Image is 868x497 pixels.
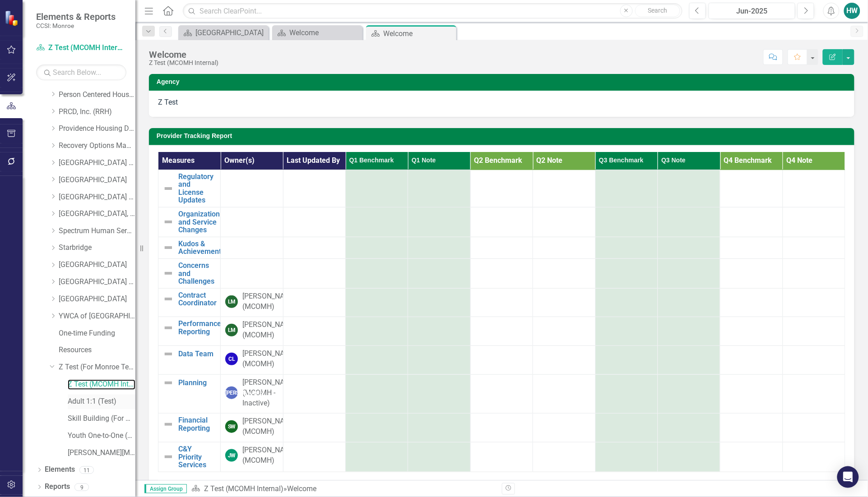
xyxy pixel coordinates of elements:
a: Adult 1:1 (Test) [68,397,135,407]
a: Spectrum Human Services, Inc. [59,226,135,237]
td: Double-Click to Edit [346,346,408,375]
td: Double-Click to Edit [658,414,720,442]
a: Organization and Service Changes [178,210,220,234]
td: Double-Click to Edit [470,317,533,346]
td: Double-Click to Edit [783,317,845,346]
td: Double-Click to Edit [533,374,595,414]
img: Not Defined [163,183,174,194]
td: Double-Click to Edit [408,442,470,472]
td: Double-Click to Edit Right Click for Context Menu [158,374,221,414]
td: Double-Click to Edit [658,374,720,414]
td: Double-Click to Edit [470,237,533,258]
a: Z Test (MCOMH Internal) [204,484,283,493]
div: Z Test (MCOMH Internal) [149,60,218,66]
a: Starbridge [59,243,135,253]
a: Elements [45,465,75,475]
div: [PERSON_NAME] (MCOMH) [242,445,297,466]
button: Search [635,5,680,17]
div: Jun-2025 [712,6,792,17]
td: Double-Click to Edit [346,442,408,472]
a: Welcome [274,27,360,38]
td: Double-Click to Edit [658,170,720,207]
td: Double-Click to Edit [408,258,470,288]
a: Resources [59,345,135,356]
td: Double-Click to Edit Right Click for Context Menu [158,442,221,472]
a: Contract Coordinator [178,291,217,307]
td: Double-Click to Edit [658,288,720,317]
td: Double-Click to Edit [470,258,533,288]
td: Double-Click to Edit [470,374,533,414]
a: Kudos & Achievements [178,240,225,256]
td: Double-Click to Edit [221,442,283,472]
td: Double-Click to Edit [720,288,783,317]
td: Double-Click to Edit [408,346,470,375]
td: Double-Click to Edit [658,207,720,237]
td: Double-Click to Edit [595,288,658,317]
input: Search ClearPoint... [183,3,682,19]
a: Concerns and Challenges [178,262,216,285]
td: Double-Click to Edit [346,288,408,317]
td: Double-Click to Edit Right Click for Context Menu [158,317,221,346]
td: Double-Click to Edit [658,442,720,472]
a: Planning [178,379,216,387]
td: Double-Click to Edit [408,237,470,258]
td: Double-Click to Edit [346,414,408,442]
div: [PERSON_NAME] (MCOMH) [242,416,297,437]
td: Double-Click to Edit [221,374,283,414]
td: Double-Click to Edit [595,442,658,472]
div: SW [225,420,238,433]
td: Double-Click to Edit [470,346,533,375]
td: Double-Click to Edit [533,414,595,442]
a: C&Y Priority Services [178,445,216,469]
a: Financial Reporting [178,416,216,432]
img: ClearPoint Strategy [5,10,21,26]
a: [GEOGRAPHIC_DATA], Inc. [59,209,135,220]
td: Double-Click to Edit [408,288,470,317]
td: Double-Click to Edit [720,170,783,207]
td: Double-Click to Edit [783,414,845,442]
a: PRCD, Inc. (RRH) [59,107,135,117]
p: Z Test [158,97,845,108]
a: Person Centered Housing Options, Inc. [59,90,135,100]
div: [PERSON_NAME] [225,387,238,399]
div: Welcome [287,484,316,493]
div: Welcome [383,28,454,39]
div: LM [225,295,238,308]
div: 9 [74,483,89,491]
td: Double-Click to Edit [408,414,470,442]
div: LM [225,324,238,336]
td: Double-Click to Edit [346,237,408,258]
td: Double-Click to Edit Right Click for Context Menu [158,170,221,207]
td: Double-Click to Edit [221,207,283,237]
td: Double-Click to Edit [533,442,595,472]
img: Not Defined [163,216,174,227]
td: Double-Click to Edit [783,237,845,258]
td: Double-Click to Edit [595,237,658,258]
td: Double-Click to Edit [720,346,783,375]
div: [PERSON_NAME] (MCOMH - Inactive) [242,377,297,409]
td: Double-Click to Edit [658,237,720,258]
td: Double-Click to Edit [595,207,658,237]
input: Search Below... [36,64,126,80]
a: [PERSON_NAME][MEDICAL_DATA] Program [68,448,135,459]
img: Not Defined [163,242,174,253]
td: Double-Click to Edit Right Click for Context Menu [158,414,221,442]
div: 11 [79,466,94,474]
td: Double-Click to Edit [720,414,783,442]
img: Not Defined [163,349,174,359]
td: Double-Click to Edit [221,258,283,288]
div: CL [225,353,238,365]
div: Open Intercom Messenger [837,466,859,488]
a: [GEOGRAPHIC_DATA] (RRH) [59,192,135,202]
h3: Provider Tracking Report [157,133,850,139]
a: One-time Funding [59,329,135,339]
td: Double-Click to Edit [533,170,595,207]
a: [GEOGRAPHIC_DATA] [59,175,135,185]
div: JW [225,449,238,462]
td: Double-Click to Edit [783,207,845,237]
td: Double-Click to Edit [408,317,470,346]
td: Double-Click to Edit [783,442,845,472]
a: Youth One-to-One (For Monroe Testing) [68,431,135,442]
td: Double-Click to Edit [720,258,783,288]
td: Double-Click to Edit [595,258,658,288]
